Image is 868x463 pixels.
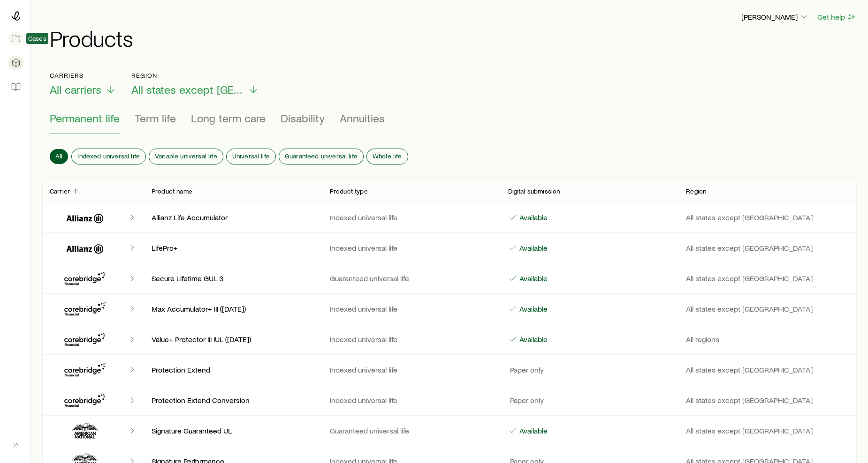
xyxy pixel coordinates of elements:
[330,187,368,195] p: Product type
[227,149,275,164] button: Universal life
[152,213,315,222] p: Allianz Life Accumulator
[152,304,315,314] p: Max Accumulator+ III ([DATE])
[367,149,408,164] button: Whole life
[152,396,315,405] p: Protection Extend Conversion
[330,213,493,222] p: Indexed universal life
[518,274,548,283] p: Available
[281,112,325,125] span: Disability
[72,149,145,164] button: Indexed universal life
[152,274,315,283] p: Secure Lifetime GUL 3
[28,35,46,42] span: Cases
[686,304,849,314] p: All states except [GEOGRAPHIC_DATA]
[50,112,849,134] div: Product types
[135,112,176,125] span: Term life
[686,365,849,374] p: All states except [GEOGRAPHIC_DATA]
[373,152,402,160] span: Whole life
[50,72,116,97] button: CarriersAll carriers
[518,426,548,435] p: Available
[330,243,493,253] p: Indexed universal life
[232,152,270,160] span: Universal life
[152,426,315,435] p: Signature Guaranteed UL
[686,187,706,195] p: Region
[518,304,548,314] p: Available
[152,187,192,195] p: Product name
[330,335,493,344] p: Indexed universal life
[508,187,560,195] p: Digital submission
[508,365,544,374] p: Paper only
[279,149,363,164] button: Guaranteed universal life
[686,213,849,222] p: All states except [GEOGRAPHIC_DATA]
[330,396,493,405] p: Indexed universal life
[55,152,62,160] span: All
[518,213,548,222] p: Available
[152,335,315,344] p: Value+ Protector III IUL ([DATE])
[285,152,358,160] span: Guaranteed universal life
[50,83,101,96] span: All carriers
[686,426,849,435] p: All states except [GEOGRAPHIC_DATA]
[686,335,849,344] p: All regions
[686,396,849,405] p: All states except [GEOGRAPHIC_DATA]
[741,12,809,23] button: [PERSON_NAME]
[518,335,548,344] p: Available
[152,243,315,253] p: LifePro+
[330,274,493,283] p: Guaranteed universal life
[330,426,493,435] p: Guaranteed universal life
[50,112,120,125] span: Permanent life
[131,72,259,97] button: RegionAll states except [GEOGRAPHIC_DATA]
[50,187,70,195] p: Carrier
[686,274,849,283] p: All states except [GEOGRAPHIC_DATA]
[686,243,849,253] p: All states except [GEOGRAPHIC_DATA]
[50,149,68,164] button: All
[149,149,223,164] button: Variable universal life
[191,112,266,125] span: Long term care
[330,304,493,314] p: Indexed universal life
[155,152,217,160] span: Variable universal life
[518,243,548,253] p: Available
[508,396,544,405] p: Paper only
[50,72,116,79] p: Carriers
[77,152,140,160] span: Indexed universal life
[131,83,244,96] span: All states except [GEOGRAPHIC_DATA]
[340,112,385,125] span: Annuities
[131,72,259,79] p: Region
[817,12,857,22] button: Get help
[152,365,315,374] p: Protection Extend
[741,12,809,22] p: [PERSON_NAME]
[330,365,493,374] p: Indexed universal life
[50,27,857,49] h1: Products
